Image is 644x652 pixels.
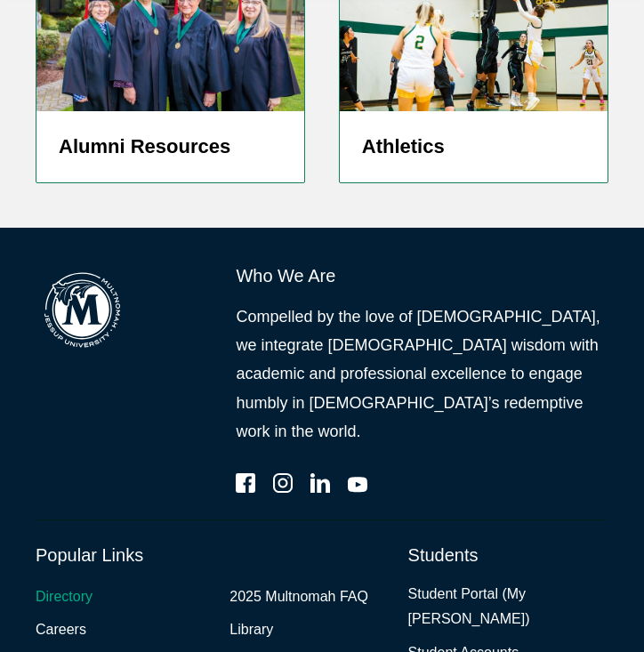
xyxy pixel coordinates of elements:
h6: Who We Are [236,263,608,288]
h6: Popular Links [36,543,408,567]
a: 2025 Multnomah FAQ [229,584,368,610]
h6: Students [408,543,608,567]
a: Directory [36,584,93,610]
img: Multnomah Campus of Jessup University logo [36,263,129,357]
h5: Athletics [362,133,585,160]
a: Library [229,617,273,643]
p: Compelled by the love of [DEMOGRAPHIC_DATA], we integrate [DEMOGRAPHIC_DATA] wisdom with academic... [236,302,608,447]
a: LinkedIn [310,473,330,493]
a: Instagram [273,473,293,493]
h5: Alumni Resources [59,133,282,160]
a: Careers [36,617,86,643]
a: Facebook [236,473,255,493]
a: Student Portal (My [PERSON_NAME]) [408,582,608,633]
a: YouTube [348,473,367,493]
